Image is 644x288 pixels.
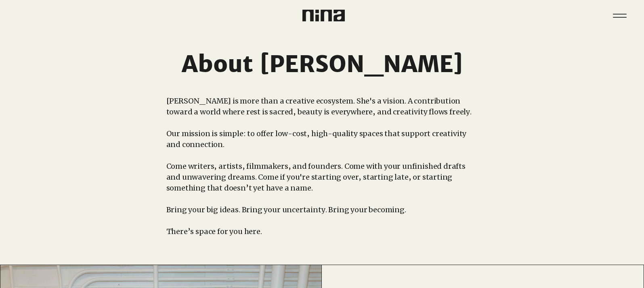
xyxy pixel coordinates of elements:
[166,96,472,116] span: [PERSON_NAME] is more than a creative ecosystem. She's a vision. A contribution toward a world wh...
[166,205,406,214] span: Bring your big ideas. Bring your uncertainty. Bring your becoming.
[166,162,466,193] span: Come writers, artists, filmmakers, and founders. Come with your unfinished drafts and unwavering ...
[607,3,632,28] nav: Site
[182,50,462,78] span: About [PERSON_NAME]
[166,227,262,236] span: There’s space for you here.
[607,3,632,28] button: Menu
[302,10,345,21] img: Nina Logo CMYK_Charcoal.png
[166,129,467,149] span: Our mission is simple: to offer low-cost, high-quality spaces that support creativity and connect...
